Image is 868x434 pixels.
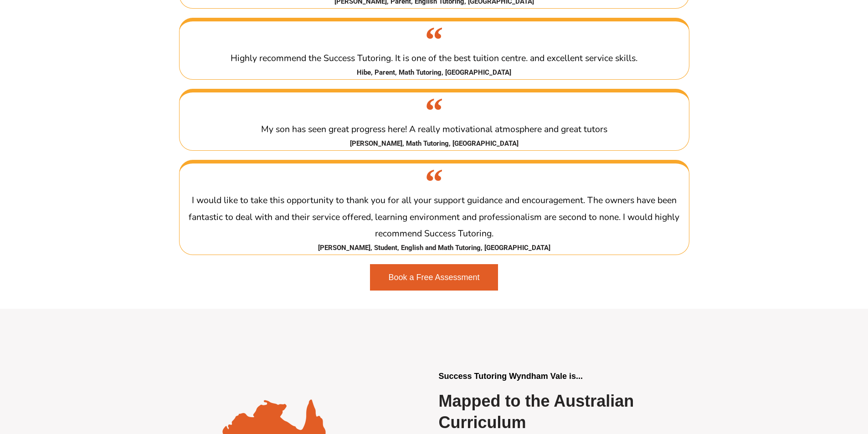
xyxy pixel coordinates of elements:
[716,331,868,434] iframe: Chat Widget
[388,273,479,281] span: Book a Free Assessment
[180,66,689,79] cite: Hibe, Parent, Math Tutoring, [GEOGRAPHIC_DATA]
[439,391,689,434] h2: Mapped to the Australian Curriculum
[439,371,689,382] h2: Success Tutoring Wyndham Vale is...
[370,264,498,291] a: Book a Free Assessment
[180,242,689,255] cite: [PERSON_NAME], Student, English and Math Tutoring, [GEOGRAPHIC_DATA]
[261,123,607,135] span: My son has seen great progress here! A really motivational atmosphere and great tutors
[231,52,637,64] span: Highly recommend the Success Tutoring. It is one of the best tuition centre. and excellent servic...
[189,194,679,239] span: I would like to take this opportunity to thank you for all your support guidance and encouragemen...
[180,138,689,150] cite: [PERSON_NAME], Math Tutoring, [GEOGRAPHIC_DATA]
